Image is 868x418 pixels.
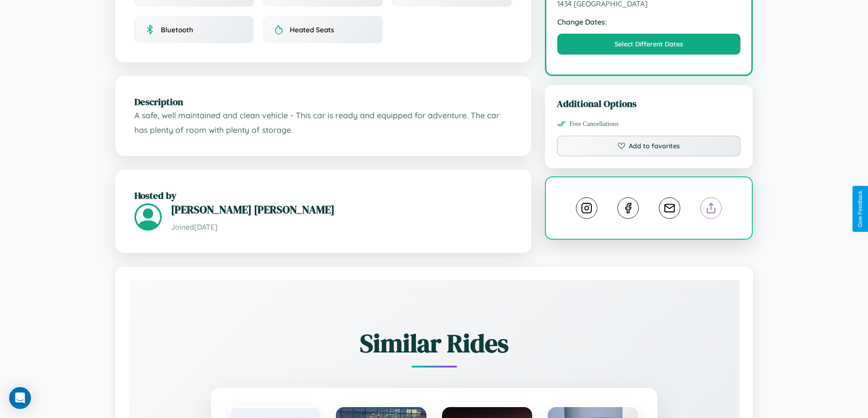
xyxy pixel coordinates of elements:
[857,191,863,227] div: Give Feedback
[557,34,741,55] button: Select Different Dates
[134,189,512,202] h2: Hosted by
[134,108,512,137] p: A safe, well maintained and clean vehicle - This car is ready and equipped for adventure. The car...
[290,25,334,34] span: Heated Seats
[557,97,741,110] h3: Additional Options
[161,326,708,361] h2: Similar Rides
[570,120,619,128] span: Free Cancellations
[171,221,512,234] p: Joined [DATE]
[161,25,193,34] span: Bluetooth
[171,202,512,217] h3: [PERSON_NAME] [PERSON_NAME]
[134,95,512,108] h2: Description
[9,387,31,409] div: Open Intercom Messenger
[557,136,741,156] button: Add to favorites
[557,17,741,26] strong: Change Dates:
